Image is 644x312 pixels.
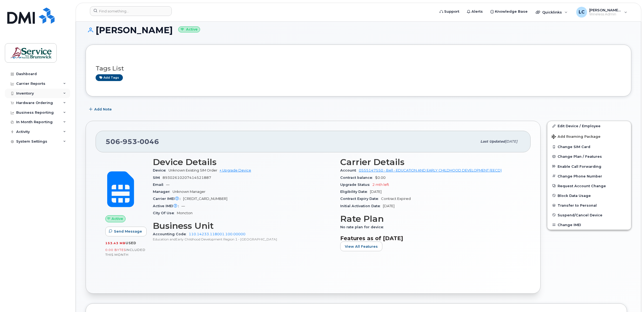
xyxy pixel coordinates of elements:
[370,190,382,194] span: [DATE]
[340,183,372,187] span: Upgrade Status
[137,137,159,146] span: 0046
[340,157,521,167] h3: Carrier Details
[547,152,631,161] button: Change Plan / Features
[163,176,211,180] span: 89302610207414521887
[189,232,245,236] a: 110.14233.118001.100.00000
[547,210,631,220] button: Suspend/Cancel Device
[444,9,459,14] span: Support
[375,176,386,180] span: $0.00
[220,168,251,172] a: + Upgrade Device
[94,107,112,112] span: Add Note
[547,162,631,171] button: Enable Call Forwarding
[372,183,389,187] span: 2 mth left
[181,204,185,208] span: —
[340,176,375,180] span: Contract balance
[153,190,173,194] span: Manager
[105,241,126,245] span: 153.43 MB
[463,6,487,17] a: Alerts
[153,211,177,215] span: City Of Use
[547,142,631,152] button: Change SIM Card
[572,7,631,18] div: Lenentine, Carrie (EECD/EDPE)
[505,139,517,143] span: [DATE]
[480,139,505,143] span: Last updated
[120,137,137,146] span: 953
[359,168,502,172] a: 0555147550 - Bell - EDUCATION AND EARLY CHILDHOOD DEVELOPMENT (EECD)
[105,227,147,236] button: Send Message
[558,213,602,217] span: Suspend/Cancel Device
[547,191,631,200] button: Block Data Usage
[340,214,521,224] h3: Rate Plan
[547,220,631,230] button: Change IMEI
[345,244,378,249] span: View All Features
[558,155,602,159] span: Change Plan / Features
[168,168,217,172] span: Unknown Existing SIM Order
[340,197,381,201] span: Contract Expiry Date
[178,26,200,33] small: Active
[153,221,334,231] h3: Business Unit
[589,8,622,12] span: [PERSON_NAME] (EECD/EDPE)
[340,241,382,251] button: View All Features
[558,164,601,168] span: Enable Call Forwarding
[106,137,159,146] span: 506
[547,171,631,181] button: Change Phone Number
[381,197,411,201] span: Contract Expired
[589,12,622,16] span: Wireless Admin
[166,183,170,187] span: —
[340,204,383,208] span: Initial Activation Date
[153,197,183,201] span: Carrier IMEI
[96,65,621,72] h3: Tags List
[153,204,181,208] span: Active IMEI
[547,131,631,142] button: Add Roaming Package
[532,7,571,18] div: Quicklinks
[105,248,126,252] span: 0.00 Bytes
[112,216,123,221] span: Active
[340,168,359,172] span: Account
[547,181,631,191] button: Request Account Change
[86,25,631,35] h1: [PERSON_NAME]
[173,190,205,194] span: Unknown Manager
[579,9,585,15] span: LC
[153,157,334,167] h3: Device Details
[547,200,631,210] button: Transfer to Personal
[153,176,163,180] span: SIM
[340,235,521,241] h3: Features as of [DATE]
[495,9,528,14] span: Knowledge Base
[153,237,334,241] p: Education andEarly Childhood Development Region 1 - [GEOGRAPHIC_DATA]
[153,232,189,236] span: Accounting Code
[177,211,193,215] span: Moncton
[90,6,172,16] input: Find something...
[114,229,142,234] span: Send Message
[96,74,123,81] a: Add tags
[552,135,601,140] span: Add Roaming Package
[471,9,483,14] span: Alerts
[487,6,531,17] a: Knowledge Base
[183,197,227,201] span: [CREDIT_CARD_NUMBER]
[436,6,463,17] a: Support
[153,168,168,172] span: Device
[547,121,631,131] a: Edit Device / Employee
[340,190,370,194] span: Eligibility Date
[126,241,136,245] span: used
[383,204,395,208] span: [DATE]
[542,10,562,14] span: Quicklinks
[340,225,386,229] span: No rate plan for device
[153,183,166,187] span: Email
[86,105,116,114] button: Add Note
